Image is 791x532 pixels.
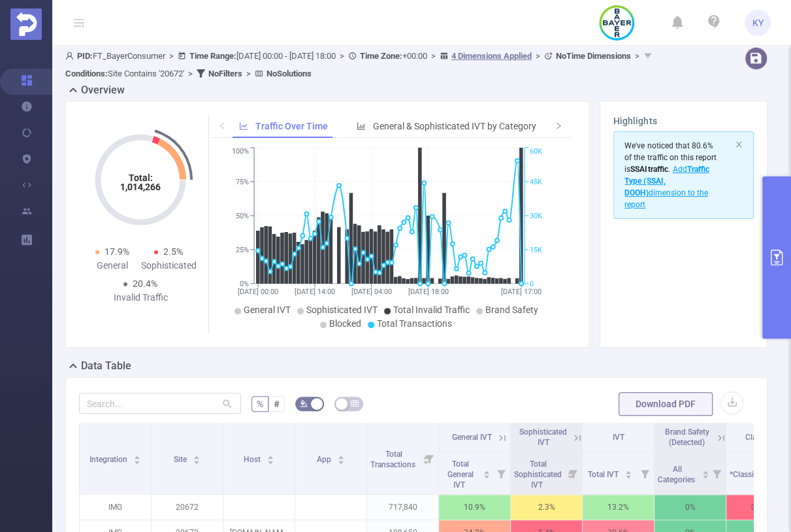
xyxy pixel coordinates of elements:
i: icon: bg-colors [300,399,308,407]
span: > [336,51,348,61]
div: Sort [133,454,141,461]
div: Sort [337,454,345,461]
span: > [631,51,643,61]
i: Filter menu [492,452,510,494]
i: icon: caret-up [193,454,201,457]
i: Filter menu [707,452,726,494]
b: Conditions : [65,69,108,78]
button: icon: close [735,137,743,152]
span: Sophisticated IVT [306,305,378,315]
div: General [84,259,140,273]
u: 4 Dimensions Applied [451,51,532,61]
i: Filter menu [636,452,654,494]
span: Total IVT [588,470,621,479]
span: > [532,51,544,61]
span: Total Transactions [377,318,452,329]
div: Sort [483,469,491,476]
b: No Solutions [266,69,312,78]
span: Host [244,455,263,464]
span: Site [174,455,189,464]
tspan: [DATE] 00:00 [238,288,278,296]
div: Sort [266,454,274,461]
span: App [317,455,333,464]
i: icon: caret-down [483,473,491,477]
i: icon: close [735,141,743,148]
span: 20.4% [133,278,157,289]
i: icon: caret-up [702,469,709,473]
tspan: 50% [236,212,249,220]
span: Brand Safety (Detected) [665,427,709,447]
span: 2.5% [163,246,183,257]
span: Classified [745,433,779,442]
p: 10.9% [439,495,510,520]
i: icon: line-chart [239,122,248,131]
div: Sort [702,469,709,476]
div: Sort [624,469,632,476]
span: Brand Safety [485,305,538,315]
div: Sort [193,454,201,461]
i: icon: caret-up [267,454,274,457]
tspan: 30K [530,212,542,220]
span: % [257,399,263,409]
img: Protected Media [10,8,42,40]
tspan: [DATE] 17:00 [501,288,541,296]
span: Sophisticated IVT [519,427,567,447]
tspan: 60K [530,148,542,156]
span: FT_BayerConsumer [DATE] 00:00 - [DATE] 18:00 +00:00 [65,51,655,78]
button: Download PDF [619,392,713,416]
tspan: 100% [232,148,249,156]
i: icon: bar-chart [357,122,366,131]
b: Time Zone: [360,51,402,61]
i: icon: table [351,399,359,407]
span: Total Invalid Traffic [393,305,470,315]
h2: Data Table [81,358,131,374]
i: icon: caret-down [625,473,632,477]
div: Invalid Traffic [112,291,169,305]
i: icon: left [218,122,226,129]
span: 17.9% [105,246,129,257]
tspan: 15K [530,246,542,254]
i: Filter menu [420,423,438,494]
span: Total General IVT [447,459,474,490]
i: icon: caret-up [134,454,141,457]
p: 20672 [152,495,223,520]
span: General & Sophisticated IVT by Category [373,121,536,131]
span: Blocked [329,318,361,329]
i: icon: caret-up [625,469,632,473]
span: IVT [613,433,624,442]
b: No Time Dimensions [556,51,631,61]
tspan: 45K [530,178,542,186]
h2: Overview [81,82,125,98]
p: 2.3% [511,495,582,520]
i: icon: user [65,52,77,60]
b: Traffic Type (SSAI, DOOH) [624,165,709,197]
p: 13.2% [583,495,654,520]
b: Time Range: [189,51,236,61]
span: *Classified [730,470,769,479]
span: All Categories [658,465,697,484]
span: General IVT [244,305,291,315]
span: Integration [89,455,129,464]
p: 717,840 [367,495,438,520]
h3: Highlights [613,114,754,128]
tspan: [DATE] 14:00 [295,288,335,296]
i: icon: caret-down [134,459,141,463]
tspan: 0% [240,280,249,288]
span: > [427,51,440,61]
tspan: 0 [530,280,534,288]
div: Sophisticated [140,259,197,273]
i: icon: caret-up [338,454,345,457]
i: icon: caret-down [338,459,345,463]
tspan: 25% [236,246,249,254]
p: IMG [80,495,151,520]
tspan: 75% [236,178,249,186]
p: 0% [654,495,726,520]
tspan: [DATE] 18:00 [408,288,448,296]
i: icon: right [555,122,562,129]
i: icon: caret-down [193,459,201,463]
span: General IVT [452,433,492,442]
span: Site Contains '20672' [65,69,184,78]
tspan: Total: [129,173,153,183]
span: > [242,69,255,78]
span: Traffic Over Time [255,121,328,131]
